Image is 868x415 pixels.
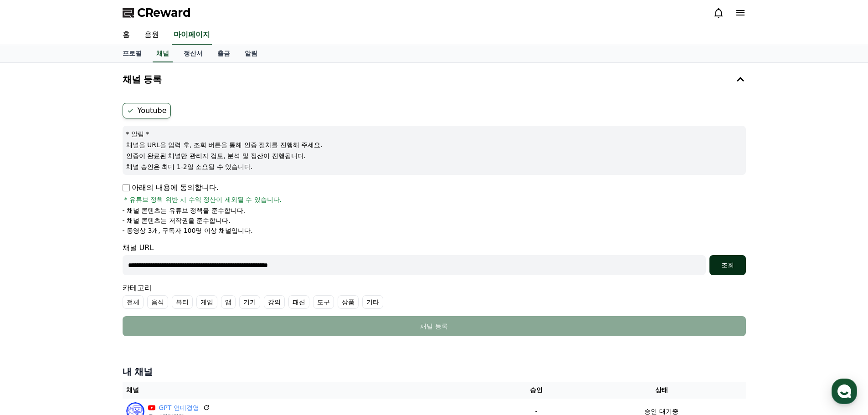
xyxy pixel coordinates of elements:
[123,282,746,309] div: 카테고리
[495,382,577,399] th: 승인
[119,67,750,92] button: 채널 등록
[124,195,282,204] span: * 유튜브 정책 위반 시 수익 정산이 제외될 수 있습니다.
[60,289,118,312] a: 대화
[577,382,746,399] th: 상태
[123,226,253,235] p: - 동영상 3개, 구독자 100명 이상 채널입니다.
[153,45,173,62] a: 채널
[709,255,746,275] button: 조회
[196,295,217,309] label: 게임
[123,5,191,20] a: CReward
[123,206,246,215] p: - 채널 콘텐츠는 유튜브 정책을 준수합니다.
[123,295,144,309] label: 전체
[83,303,94,310] span: 대화
[126,162,742,171] p: 채널 승인은 최대 1-2일 소요될 수 있습니다.
[126,151,742,160] p: 인증이 완료된 채널만 관리자 검토, 분석 및 정산이 진행됩니다.
[338,295,359,309] label: 상품
[237,45,265,62] a: 알림
[123,216,231,225] p: - 채널 콘텐츠는 저작권을 준수합니다.
[288,295,309,309] label: 패션
[3,289,60,312] a: 홈
[123,316,746,336] button: 채널 등록
[123,103,171,118] label: Youtube
[115,45,149,62] a: 프로필
[115,26,137,45] a: 홈
[221,295,236,309] label: 앱
[141,322,728,331] div: 채널 등록
[29,302,34,310] span: 홈
[362,295,383,309] label: 기타
[264,295,285,309] label: 강의
[713,261,742,270] div: 조회
[210,45,237,62] a: 출금
[118,289,175,312] a: 설정
[313,295,334,309] label: 도구
[137,26,166,45] a: 음원
[123,365,746,378] h4: 내 채널
[176,45,210,62] a: 정산서
[159,403,199,413] a: GPT 연대경영
[172,295,193,309] label: 뷰티
[137,5,191,20] span: CReward
[172,26,212,45] a: 마이페이지
[239,295,260,309] label: 기기
[126,140,742,149] p: 채널을 URL을 입력 후, 조회 버튼을 통해 인증 절차를 진행해 주세요.
[123,182,219,193] p: 아래의 내용에 동의합니다.
[141,302,152,310] span: 설정
[123,242,746,275] div: 채널 URL
[123,74,162,84] h4: 채널 등록
[147,295,168,309] label: 음식
[123,382,496,399] th: 채널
